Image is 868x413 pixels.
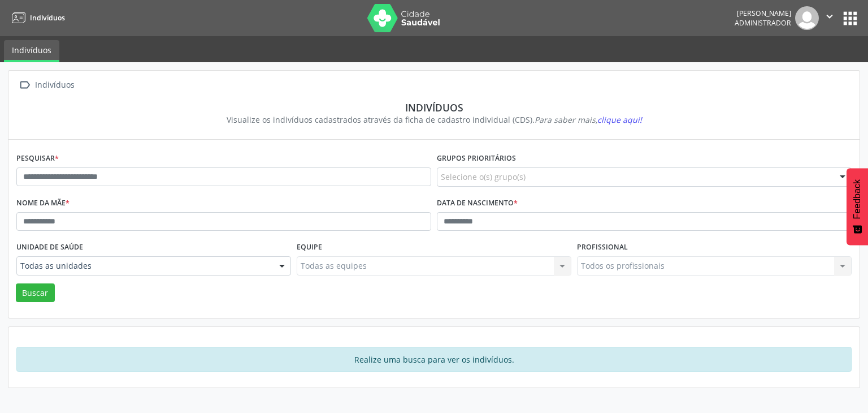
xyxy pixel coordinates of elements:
span: Feedback [852,179,862,219]
label: Profissional [577,239,628,256]
label: Equipe [297,239,322,256]
label: Unidade de saúde [16,239,83,256]
button: Buscar [16,283,55,303]
div: Indivíduos [24,101,844,114]
span: Indivíduos [30,13,65,23]
button: Feedback - Mostrar pesquisa [847,168,868,245]
label: Data de nascimento [437,195,518,212]
i:  [16,77,33,93]
i:  [823,10,836,23]
span: Administrador [735,18,791,28]
a: Indivíduos [4,40,59,62]
a: Indivíduos [8,8,65,27]
i: Para saber mais, [535,114,642,125]
div: Visualize os indivíduos cadastrados através da ficha de cadastro individual (CDS). [24,114,844,126]
label: Pesquisar [16,150,59,167]
button: apps [840,8,860,28]
span: Todas as unidades [20,260,268,272]
div: Indivíduos [33,77,76,93]
label: Grupos prioritários [437,150,516,167]
div: Realize uma busca para ver os indivíduos. [16,347,852,372]
span: clique aqui! [597,114,642,125]
a:  Indivíduos [16,77,76,93]
label: Nome da mãe [16,195,70,212]
div: [PERSON_NAME] [735,8,791,18]
button:  [819,6,840,30]
img: img [795,6,819,30]
span: Selecione o(s) grupo(s) [441,171,526,183]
